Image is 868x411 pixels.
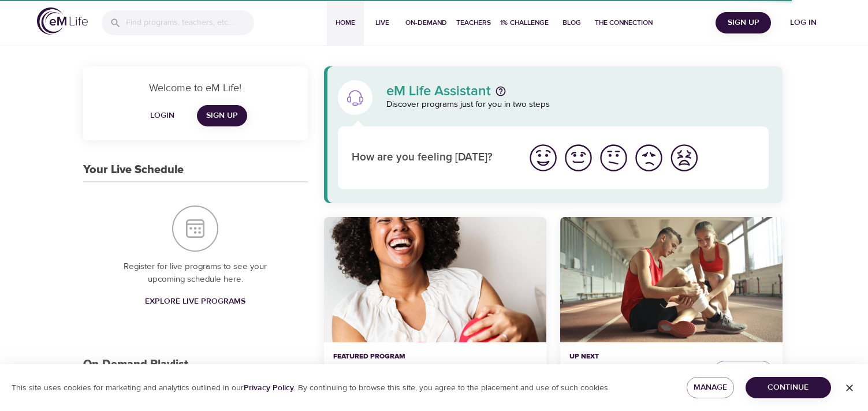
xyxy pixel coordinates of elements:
[346,88,364,107] img: eM Life Assistant
[97,80,294,96] p: Welcome to eM Life!
[569,362,704,378] p: Mindful Daily
[324,217,546,342] button: 7 Days of Happiness
[456,17,491,29] span: Teachers
[776,12,831,33] button: Log in
[720,16,766,30] span: Sign Up
[500,17,549,29] span: 1% Challenge
[333,362,537,378] p: 7 Days of Happiness
[37,8,88,35] img: logo
[386,98,769,111] p: Discover programs just for you in two steps
[595,17,653,29] span: The Connection
[666,140,702,175] button: I'm feeling worst
[405,17,447,29] span: On-Demand
[197,105,247,126] a: Sign Up
[746,377,831,398] button: Continue
[569,352,704,362] p: Up Next
[352,150,512,166] p: How are you feeling [DATE]?
[631,140,666,175] button: I'm feeling bad
[244,383,294,393] a: Privacy Policy
[126,10,254,35] input: Find programs, teachers, etc...
[716,12,771,33] button: Sign Up
[562,142,594,174] img: good
[780,16,826,30] span: Log in
[560,217,783,342] button: Mindful Daily
[755,380,822,395] span: Continue
[172,206,218,252] img: Your Live Schedule
[144,105,181,126] button: Login
[83,358,188,371] h3: On-Demand Playlist
[713,361,773,383] button: View Details
[206,109,238,123] span: Sign Up
[687,377,734,398] button: Manage
[333,352,537,362] p: Featured Program
[558,17,586,29] span: Blog
[83,163,184,177] h3: Your Live Schedule
[598,142,629,174] img: ok
[696,380,725,395] span: Manage
[596,140,631,175] button: I'm feeling ok
[633,142,665,174] img: bad
[526,140,561,175] button: I'm feeling great
[145,294,245,309] span: Explore Live Programs
[561,140,596,175] button: I'm feeling good
[148,109,176,123] span: Login
[368,17,396,29] span: Live
[106,260,285,286] p: Register for live programs to see your upcoming schedule here.
[527,142,559,174] img: great
[140,291,250,312] a: Explore Live Programs
[668,142,700,174] img: worst
[386,84,491,98] p: eM Life Assistant
[331,17,359,29] span: Home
